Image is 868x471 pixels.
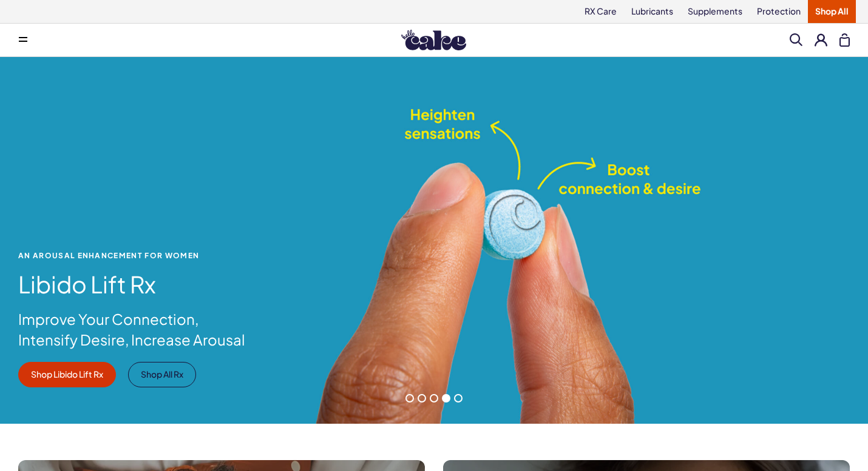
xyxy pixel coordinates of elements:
img: Hello Cake [401,30,466,50]
span: An Arousal Enhancement for Women [18,252,250,259]
p: Improve Your Connection, Intensify Desire, Increase Arousal [18,309,250,350]
a: Shop Libido Lift Rx [18,362,116,387]
h1: Libido Lift Rx [18,272,250,297]
a: Shop All Rx [128,362,196,387]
